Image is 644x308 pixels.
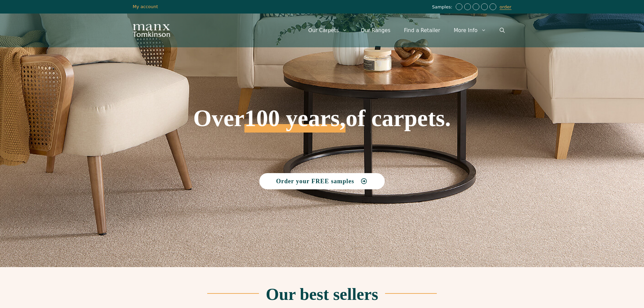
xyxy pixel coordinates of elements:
nav: Primary [302,20,511,41]
span: Samples: [432,4,454,10]
span: Order your FREE samples [276,178,354,184]
span: 100 years, [244,112,345,133]
img: Manx Tomkinson [133,24,170,37]
a: order [500,4,511,10]
a: Open Search Bar [493,20,511,41]
a: Find a Retailer [397,20,447,41]
h2: Our best sellers [266,286,378,303]
a: Our Ranges [354,20,397,41]
a: Order your FREE samples [259,173,385,189]
a: My account [133,4,158,9]
a: More Info [447,20,493,41]
a: Our Carpets [302,20,354,41]
h1: Over of carpets. [133,57,511,133]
